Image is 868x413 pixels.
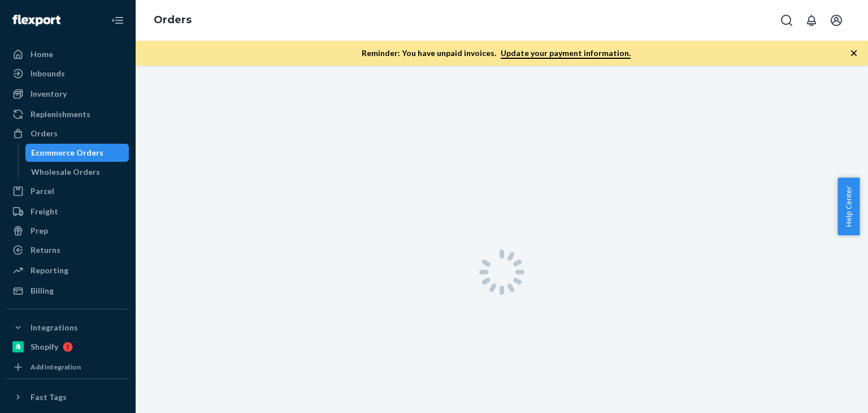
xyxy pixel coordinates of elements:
[825,9,848,32] button: Open account menu
[775,9,798,32] button: Open Search Box
[31,341,58,352] div: Shopify
[7,241,129,259] a: Returns
[145,4,201,37] ol: breadcrumbs
[106,9,129,32] button: Close Navigation
[7,85,129,103] a: Inventory
[7,282,129,300] a: Billing
[837,178,860,235] button: Help Center
[31,265,68,276] div: Reporting
[31,166,100,178] div: Wholesale Orders
[31,128,58,139] div: Orders
[31,362,81,372] div: Add Integration
[31,109,90,120] div: Replenishments
[31,68,65,79] div: Inbounds
[7,261,129,279] a: Reporting
[7,182,129,200] a: Parcel
[31,285,54,296] div: Billing
[7,360,129,374] a: Add Integration
[7,45,129,63] a: Home
[7,222,129,240] a: Prep
[7,338,129,356] a: Shopify
[7,388,129,406] button: Fast Tags
[31,186,54,197] div: Parcel
[31,225,48,236] div: Prep
[362,48,631,59] p: Reminder: You have unpaid invoices.
[31,88,67,100] div: Inventory
[501,48,631,59] a: Update your payment information.
[25,144,129,162] a: Ecommerce Orders
[31,392,67,403] div: Fast Tags
[154,14,192,26] a: Orders
[7,203,129,221] a: Freight
[31,147,103,158] div: Ecommerce Orders
[800,9,823,32] button: Open notifications
[12,15,60,26] img: Flexport logo
[7,64,129,83] a: Inbounds
[7,124,129,143] a: Orders
[31,244,60,256] div: Returns
[31,49,53,60] div: Home
[25,163,129,181] a: Wholesale Orders
[31,206,58,217] div: Freight
[7,105,129,123] a: Replenishments
[31,322,78,333] div: Integrations
[7,319,129,337] button: Integrations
